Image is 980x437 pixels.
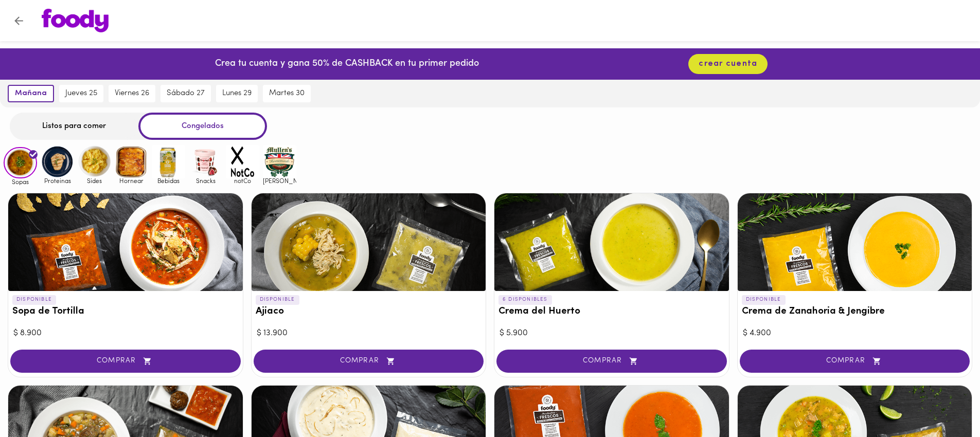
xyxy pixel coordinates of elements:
button: COMPRAR [254,350,484,373]
span: notCo [226,177,259,184]
p: DISPONIBLE [256,295,299,304]
h3: Crema del Huerto [498,306,725,317]
h3: Sopa de Tortilla [12,306,239,317]
button: crear cuenta [688,54,768,74]
img: mullens [263,145,296,178]
button: COMPRAR [10,350,241,373]
div: Crema de Zanahoria & Jengibre [738,193,972,291]
img: Snacks [189,145,222,178]
span: mañana [15,89,47,98]
button: martes 30 [263,85,311,102]
span: COMPRAR [266,357,471,366]
span: Hornear [115,177,148,184]
img: notCo [226,145,259,178]
img: Bebidas [152,145,185,178]
p: Crea tu cuenta y gana 50% de CASHBACK en tu primer pedido [215,58,479,71]
span: [PERSON_NAME] [263,177,296,184]
p: 6 DISPONIBLES [498,295,552,304]
button: COMPRAR [740,350,970,373]
div: Congelados [138,113,267,140]
div: $ 13.900 [257,327,481,339]
div: Ajiaco [252,193,486,291]
span: COMPRAR [23,357,228,366]
p: DISPONIBLE [12,295,56,304]
h3: Ajiaco [256,306,482,317]
h3: Crema de Zanahoria & Jengibre [742,306,968,317]
div: Sopa de Tortilla [8,193,243,291]
p: DISPONIBLE [742,295,786,304]
span: Sides [78,177,111,184]
span: Snacks [189,177,222,184]
span: COMPRAR [509,357,714,366]
span: viernes 26 [115,89,149,98]
img: Proteinas [41,145,74,178]
div: $ 8.900 [13,327,238,339]
span: COMPRAR [753,357,957,366]
span: martes 30 [269,89,305,98]
span: crear cuenta [699,59,757,69]
button: sábado 27 [161,85,211,102]
img: Hornear [115,145,148,178]
iframe: Messagebird Livechat Widget [920,377,970,427]
span: Bebidas [152,177,185,184]
div: Crema del Huerto [494,193,729,291]
span: jueves 25 [65,89,97,98]
div: Listos para comer [10,113,138,140]
button: COMPRAR [496,350,727,373]
button: lunes 29 [216,85,258,102]
img: logo.png [42,9,109,32]
button: Volver [6,8,31,33]
div: $ 5.900 [500,327,724,339]
span: Sopas [4,178,37,185]
div: $ 4.900 [743,327,967,339]
button: mañana [8,85,54,102]
span: lunes 29 [222,89,252,98]
span: sábado 27 [167,89,205,98]
img: Sides [78,145,111,178]
button: viernes 26 [109,85,155,102]
button: jueves 25 [59,85,103,102]
img: Sopas [4,147,37,179]
span: Proteinas [41,177,74,184]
